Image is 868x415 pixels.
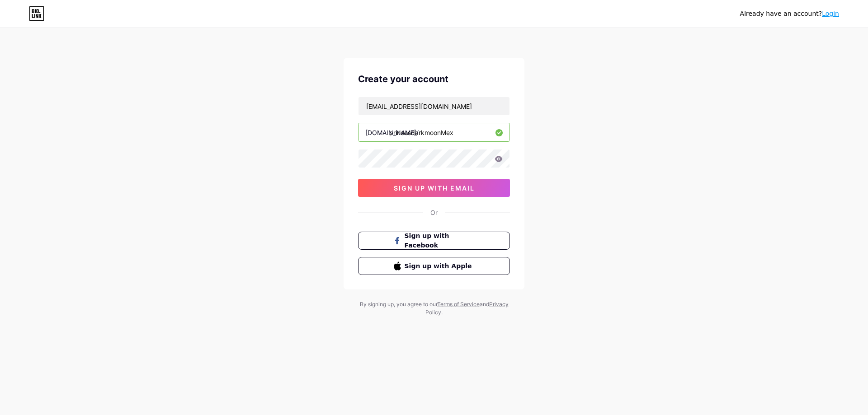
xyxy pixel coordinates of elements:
span: sign up with email [394,184,475,192]
input: username [359,123,509,141]
button: Sign up with Facebook [358,232,510,250]
div: Or [430,208,438,217]
button: sign up with email [358,179,510,197]
a: Login [822,10,839,17]
button: Sign up with Apple [358,257,510,275]
div: [DOMAIN_NAME]/ [365,128,419,137]
a: Terms of Service [437,301,480,308]
div: Already have an account? [740,9,839,19]
span: Sign up with Apple [405,261,475,271]
div: Create your account [358,72,510,86]
span: Sign up with Facebook [405,231,475,250]
div: By signing up, you agree to our and . [357,300,511,317]
input: Email [359,97,509,115]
